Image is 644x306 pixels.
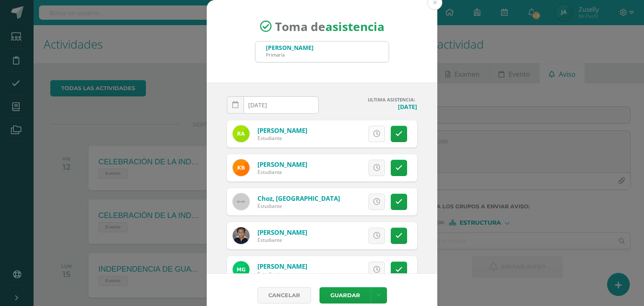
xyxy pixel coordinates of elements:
input: Busca un grado o sección aquí... [255,41,389,62]
a: [PERSON_NAME] [257,228,307,236]
div: Primaria [266,52,314,58]
div: Estudiante [257,270,307,277]
img: d3584b754504a978603331f8e582a129.png [233,125,249,142]
a: Cancelar [257,287,311,303]
span: Toma de [275,18,384,34]
input: Fecha de Inasistencia [227,97,318,113]
div: Estudiante [257,135,307,142]
div: Estudiante [257,236,307,244]
img: 91064ba6db204738e995fee174ca9a16.png [233,261,249,278]
h4: ULTIMA ASISTENCIA: [325,96,417,103]
a: [PERSON_NAME] [257,160,307,169]
div: Estudiante [257,202,340,210]
h4: [DATE] [325,103,417,111]
img: 66e7d9a90c4796d51d491373d72d0ac6.png [233,159,249,176]
a: Choz, [GEOGRAPHIC_DATA] [257,194,340,202]
div: [PERSON_NAME] [266,44,314,52]
strong: asistencia [325,18,384,34]
img: c92c41e6efde3ce073f49b9ba56979f2.png [233,227,249,244]
a: [PERSON_NAME] [257,262,307,270]
a: [PERSON_NAME] [257,126,307,135]
button: Guardar [319,287,371,303]
div: Estudiante [257,169,307,176]
img: 60x60 [233,193,249,210]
